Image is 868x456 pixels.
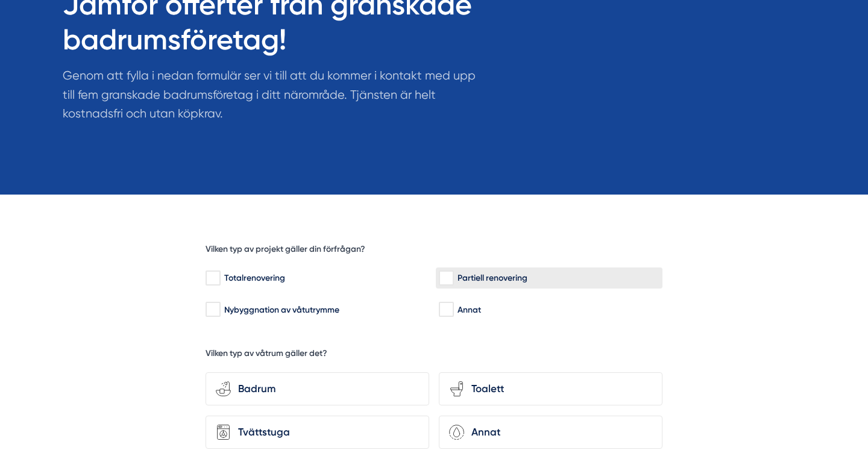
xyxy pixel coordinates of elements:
input: Partiell renovering [439,272,453,284]
h5: Vilken typ av projekt gäller din förfrågan? [206,243,365,258]
input: Nybyggnation av våtutrymme [206,304,219,316]
p: Genom att fylla i nedan formulär ser vi till att du kommer i kontakt med upp till fem granskade b... [63,66,488,129]
h5: Vilken typ av våtrum gäller det? [206,348,327,363]
input: Annat [439,304,453,316]
input: Totalrenovering [206,272,219,284]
